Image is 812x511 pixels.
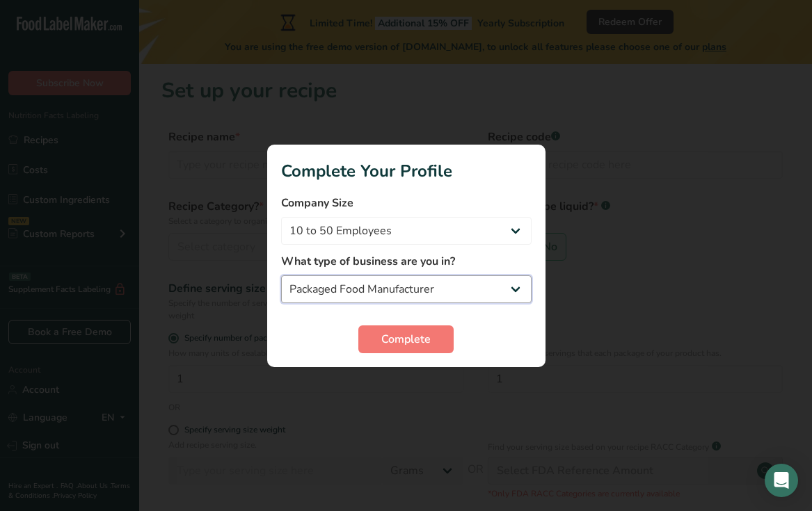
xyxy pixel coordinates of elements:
[765,464,798,497] div: Open Intercom Messenger
[281,253,532,270] label: What type of business are you in?
[281,195,532,211] label: Company Size
[358,325,454,353] button: Complete
[281,159,532,184] h1: Complete Your Profile
[381,331,431,348] span: Complete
